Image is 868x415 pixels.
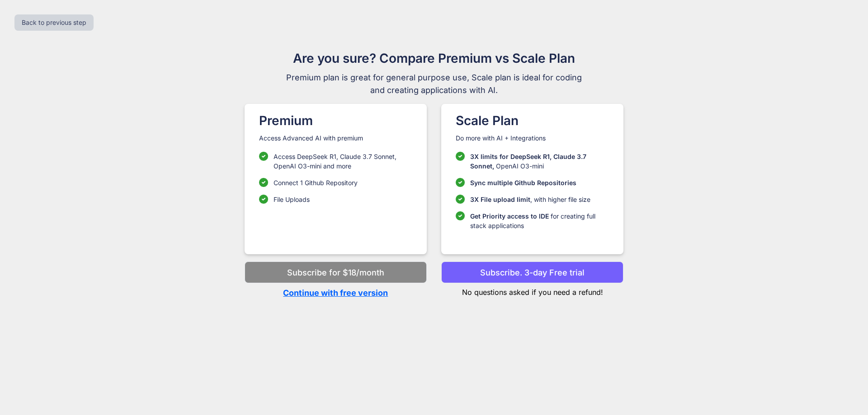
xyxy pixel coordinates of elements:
[470,195,590,204] p: , with higher file size
[441,261,623,283] button: Subscribe. 3-day Free trial
[282,49,586,68] h1: Are you sure? Compare Premium vs Scale Plan
[274,178,358,187] p: Connect 1 Github Repository
[274,152,412,171] p: Access DeepSeek R1, Claude 3.7 Sonnet, OpenAI O3-mini and more
[287,266,384,279] p: Subscribe for $18/month
[456,195,465,204] img: checklist
[480,266,585,279] p: Subscribe. 3-day Free trial
[470,196,530,203] span: 3X File upload limit
[456,211,465,220] img: checklist
[14,14,94,31] button: Back to previous step
[470,211,609,230] p: for creating full stack applications
[282,71,586,97] span: Premium plan is great for general purpose use, Scale plan is ideal for coding and creating applic...
[456,134,609,143] p: Do more with AI + Integrations
[259,152,268,161] img: checklist
[470,152,609,171] p: OpenAI O3-mini
[245,261,427,283] button: Subscribe for $18/month
[245,287,427,299] p: Continue with free version
[456,111,609,130] h1: Scale Plan
[274,195,310,204] p: File Uploads
[470,212,549,220] span: Get Priority access to IDE
[259,178,268,187] img: checklist
[441,283,623,298] p: No questions asked if you need a refund!
[259,195,268,204] img: checklist
[470,153,586,170] span: 3X limits for DeepSeek R1, Claude 3.7 Sonnet,
[456,178,465,187] img: checklist
[259,134,412,143] p: Access Advanced AI with premium
[470,178,576,187] p: Sync multiple Github Repositories
[259,111,412,130] h1: Premium
[456,152,465,161] img: checklist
